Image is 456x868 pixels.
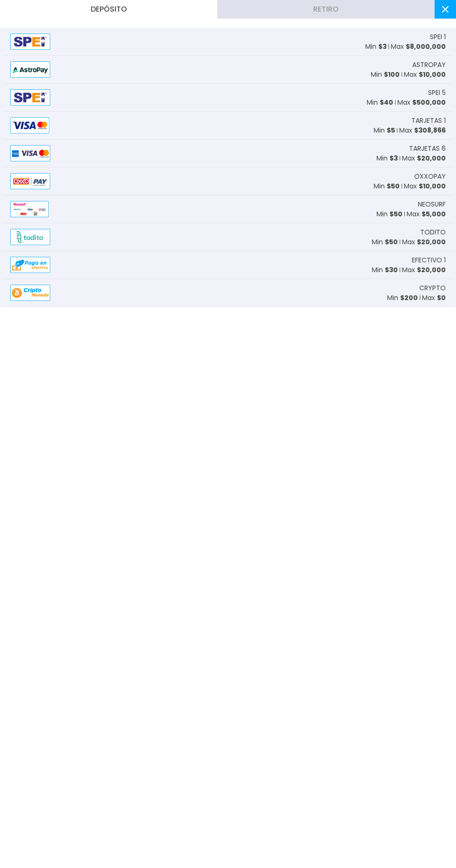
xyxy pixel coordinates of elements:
p: Min [387,293,418,303]
p: Max [402,154,446,163]
p: Max [391,42,446,52]
p: Min [371,70,400,80]
img: Alipay [10,89,50,106]
p: Min [374,126,395,135]
img: Alipay [10,173,50,189]
span: CRYPTO [419,283,446,293]
img: Alipay [10,229,50,245]
span: $ 50 [389,209,402,219]
p: Max [404,181,446,191]
p: Max [402,237,446,247]
span: $ 40 [380,98,393,107]
span: NEOSURF [418,200,446,209]
p: Min [367,98,393,107]
span: $ 20,000 [417,154,446,163]
p: Max [402,265,446,275]
span: $ 5,000 [422,209,446,219]
span: $ 50 [387,181,400,191]
p: Max [407,209,446,219]
span: $ 8,000,000 [406,42,446,51]
img: Alipay [10,61,50,78]
img: Alipay [10,145,50,161]
span: EFECTIVO 1 [412,255,446,265]
p: Min [376,209,402,219]
img: Alipay [10,201,49,217]
span: $ 10,000 [419,181,446,191]
p: Max [397,98,446,107]
img: Alipay [10,257,50,273]
p: Min [365,42,387,52]
span: $ 20,000 [417,265,446,274]
span: ASTROPAY [412,60,446,70]
p: Min [376,154,398,163]
p: Max [404,70,446,80]
span: $ 3 [389,154,398,163]
span: $ 10,000 [419,70,446,79]
span: TARJETAS 6 [409,144,446,154]
span: TODITO [420,227,446,237]
span: $ 50 [385,237,398,247]
span: $ 308,866 [414,126,446,135]
span: $ 0 [437,293,446,302]
img: Alipay [10,285,50,301]
span: $ 500,000 [412,98,446,107]
span: SPEI 5 [428,88,446,98]
span: $ 30 [385,265,398,274]
span: $ 100 [384,70,400,79]
p: Max [399,126,446,135]
span: OXXOPAY [414,172,446,181]
span: $ 3 [378,42,387,51]
span: $ 200 [400,293,418,302]
p: Min [372,265,398,275]
span: TARJETAS 1 [411,116,446,126]
p: Min [372,237,398,247]
img: Alipay [10,33,50,50]
span: SPEI 1 [430,32,446,42]
span: $ 5 [387,126,395,135]
span: $ 20,000 [417,237,446,247]
img: Alipay [10,117,49,134]
p: Min [374,181,400,191]
p: Max [422,293,446,303]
